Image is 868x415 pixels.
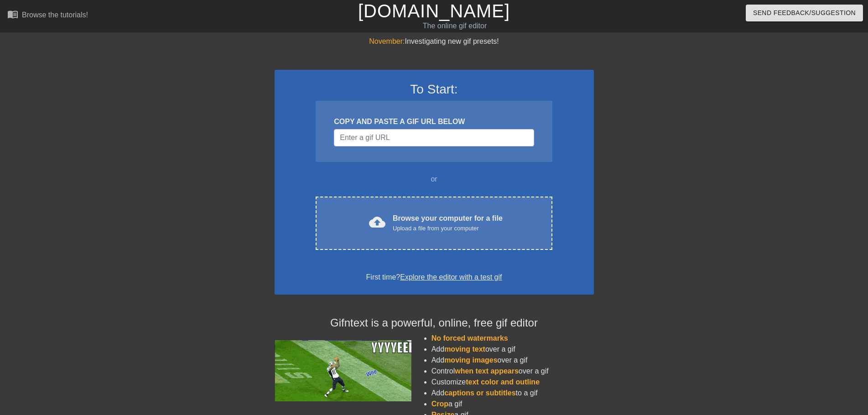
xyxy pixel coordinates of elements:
[275,340,411,401] img: football_small.gif
[431,366,594,377] li: Control over a gif
[286,82,582,97] h3: To Start:
[334,129,534,146] input: Username
[444,345,485,353] span: moving text
[298,174,570,185] div: or
[393,224,503,233] div: Upload a file from your computer
[431,344,594,355] li: Add over a gif
[431,400,448,408] span: Crop
[431,388,594,399] li: Add to a gif
[444,356,497,364] span: moving images
[369,214,385,230] span: cloud_upload
[358,1,510,21] a: [DOMAIN_NAME]
[746,5,863,21] button: Send Feedback/Suggestion
[431,355,594,366] li: Add over a gif
[431,377,594,388] li: Customize
[431,399,594,410] li: a gif
[275,36,594,47] div: Investigating new gif presets!
[286,272,582,283] div: First time?
[334,116,534,127] div: COPY AND PASTE A GIF URL BELOW
[369,37,405,45] span: November:
[7,9,18,20] span: menu_book
[431,334,508,342] span: No forced watermarks
[294,21,615,31] div: The online gif editor
[444,389,515,397] span: captions or subtitles
[400,273,502,281] a: Explore the editor with a test gif
[7,9,88,23] a: Browse the tutorials!
[466,378,540,386] span: text color and outline
[455,367,519,375] span: when text appears
[22,11,88,19] div: Browse the tutorials!
[393,213,503,233] div: Browse your computer for a file
[753,7,856,19] span: Send Feedback/Suggestion
[275,316,594,330] h4: Gifntext is a powerful, online, free gif editor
